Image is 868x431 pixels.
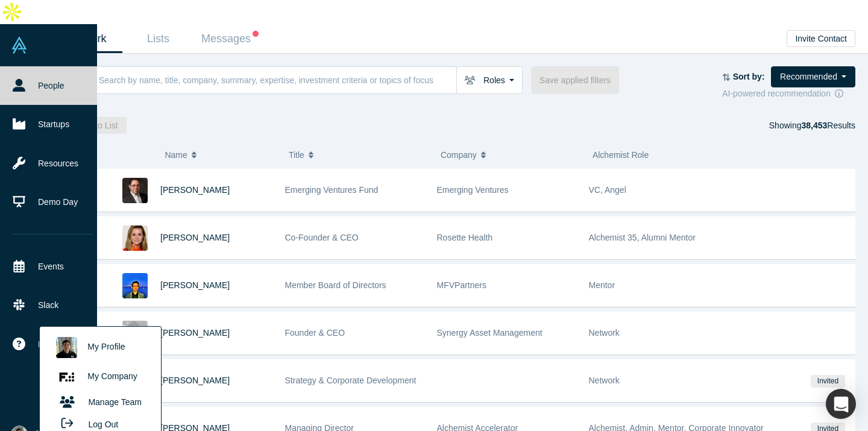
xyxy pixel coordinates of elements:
[589,280,615,290] span: Mentor
[160,328,230,338] a: [PERSON_NAME]
[122,225,148,251] img: Gulin Yilmaz's Profile Image
[437,328,542,338] span: Synergy Asset Management
[165,142,276,168] button: Name
[122,178,148,203] img: David Mandel's Profile Image
[289,142,428,168] button: Title
[165,142,187,168] span: Name
[441,142,477,168] span: Company
[801,121,827,130] strong: 38,453
[56,367,77,388] img: FelixFusion's profile
[589,185,626,195] span: VC, Angel
[122,273,148,298] img: Yashwanth Prakash's Profile Image
[194,25,266,53] a: Messages
[437,233,493,242] span: Rosette Health
[50,333,150,362] a: My Profile
[285,185,379,195] span: Emerging Ventures Fund
[160,233,230,242] a: [PERSON_NAME]
[771,66,855,87] button: Recommended
[437,185,509,195] span: Emerging Ventures
[589,376,620,385] span: Network
[160,185,230,195] a: [PERSON_NAME]
[285,280,386,290] span: Member Board of Directors
[531,66,619,94] button: Save applied filters
[589,233,696,242] span: Alchemist 35, Alumni Mentor
[589,328,620,338] span: Network
[801,121,855,130] span: Results
[70,117,127,134] button: Add to List
[769,117,855,134] div: Showing
[593,150,649,160] span: Alchemist Role
[811,375,844,388] span: Invited
[11,37,28,54] img: Alchemist Vault Logo
[56,337,77,358] img: Ashkan Yousefi's profile
[733,72,765,81] strong: Sort by:
[122,25,194,53] a: Lists
[50,392,150,413] a: Manage Team
[160,376,230,385] a: [PERSON_NAME]
[289,142,304,168] span: Title
[722,87,855,100] div: AI-powered recommendation
[160,280,230,290] a: [PERSON_NAME]
[787,30,855,47] button: Invite Contact
[441,142,580,168] button: Company
[285,376,417,385] span: Strategy & Corporate Development
[285,328,345,338] span: Founder & CEO
[437,280,486,290] span: MFVPartners
[285,233,359,242] span: Co-Founder & CEO
[38,338,55,351] span: Help
[456,66,523,94] button: Roles
[98,66,456,94] input: Search by name, title, company, summary, expertise, investment criteria or topics of focus
[50,362,150,392] a: My Company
